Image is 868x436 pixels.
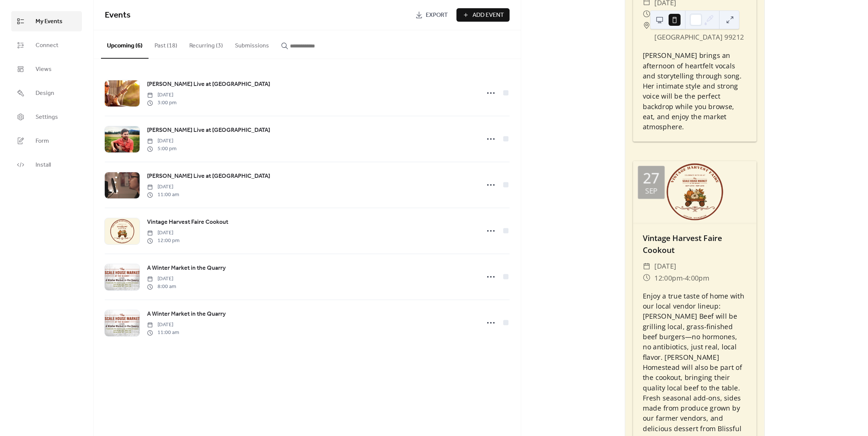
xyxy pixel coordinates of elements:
[147,237,180,245] span: 12:00 pm
[426,11,448,20] span: Export
[682,8,685,20] span: -
[642,260,650,272] div: ​
[36,161,51,170] span: Install
[147,263,226,273] a: A Winter Market in the Quarry
[36,65,52,74] span: Views
[654,8,682,20] span: 11:00am
[147,191,179,199] span: 11:00 am
[654,20,747,43] span: [STREET_ADDRESS] [GEOGRAPHIC_DATA] 99212
[36,41,58,50] span: Connect
[410,8,453,22] a: Export
[642,8,650,20] div: ​
[147,275,176,283] span: [DATE]
[456,8,510,22] button: Add Event
[633,232,756,256] div: Vintage Harvest Faire Cookout
[11,107,82,127] a: Settings
[11,59,82,79] a: Views
[36,17,62,26] span: My Events
[11,131,82,151] a: Form
[11,11,82,31] a: My Events
[105,7,131,24] span: Events
[642,20,650,31] div: ​
[147,183,179,191] span: [DATE]
[147,137,177,145] span: [DATE]
[147,80,270,89] a: [PERSON_NAME] Live at [GEOGRAPHIC_DATA]
[147,99,177,107] span: 3:00 pm
[147,91,177,99] span: [DATE]
[147,145,177,153] span: 5:00 pm
[36,89,54,98] span: Design
[11,83,82,103] a: Design
[36,113,58,122] span: Settings
[147,217,228,227] a: Vintage Harvest Faire Cookout
[11,155,82,175] a: Install
[147,126,270,135] a: [PERSON_NAME] Live at [GEOGRAPHIC_DATA]
[183,30,229,58] button: Recurring (3)
[147,310,226,319] span: A Winter Market in the Quarry
[147,283,176,291] span: 8:00 am
[147,229,180,237] span: [DATE]
[645,187,657,195] div: Sep
[685,272,709,284] span: 4:00pm
[642,272,650,284] div: ​
[147,321,179,329] span: [DATE]
[147,329,179,337] span: 11:00 am
[654,260,676,272] span: [DATE]
[147,80,270,89] span: [PERSON_NAME] Live at [GEOGRAPHIC_DATA]
[473,11,504,20] span: Add Event
[682,272,685,284] span: -
[684,8,709,20] span: 2:00pm
[11,35,82,55] a: Connect
[147,171,270,181] a: [PERSON_NAME] Live at [GEOGRAPHIC_DATA]
[147,218,228,227] span: Vintage Harvest Faire Cookout
[229,30,275,58] button: Submissions
[147,172,270,181] span: [PERSON_NAME] Live at [GEOGRAPHIC_DATA]
[643,170,659,185] div: 27
[633,50,756,132] div: [PERSON_NAME] brings an afternoon of heartfelt vocals and storytelling through song. Her intimate...
[36,137,49,146] span: Form
[101,30,149,59] button: Upcoming (6)
[147,126,270,135] span: [PERSON_NAME] Live at [GEOGRAPHIC_DATA]
[149,30,183,58] button: Past (18)
[147,309,226,319] a: A Winter Market in the Quarry
[654,272,682,284] span: 12:00pm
